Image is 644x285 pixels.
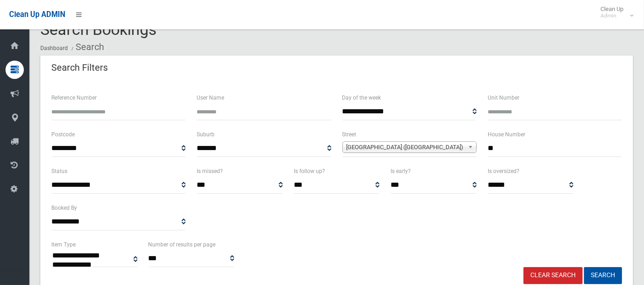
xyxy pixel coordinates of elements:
li: Search [69,39,104,56]
button: Search [584,267,622,284]
label: Is oversized? [488,166,519,176]
label: Status [51,166,67,176]
span: Search Bookings [40,20,157,39]
span: [GEOGRAPHIC_DATA] ([GEOGRAPHIC_DATA]) [347,142,464,153]
span: Clean Up [596,6,633,19]
label: User Name [197,93,224,103]
header: Search Filters [40,59,119,77]
label: Street [342,129,357,140]
label: Is follow up? [294,166,325,176]
label: Day of the week [342,93,381,103]
label: Is early? [391,166,411,176]
a: Clear Search [523,267,583,284]
label: Number of results per page [149,240,216,250]
label: Postcode [51,129,75,140]
label: Suburb [197,129,215,140]
label: Item Type [51,240,76,250]
label: Is missed? [197,166,223,176]
span: Clean Up ADMIN [9,10,65,19]
small: Admin [600,12,623,19]
label: House Number [488,129,525,140]
label: Reference Number [51,93,97,103]
label: Booked By [51,203,77,213]
a: Dashboard [40,45,68,51]
label: Unit Number [488,93,519,103]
